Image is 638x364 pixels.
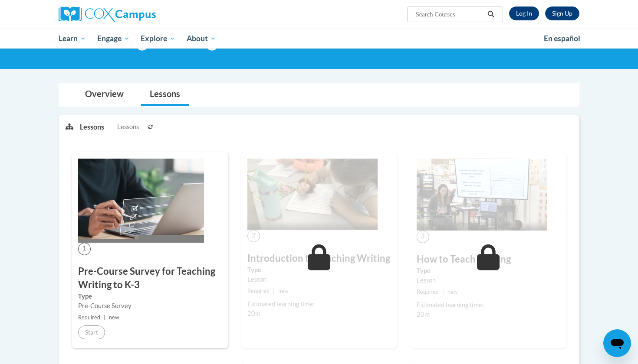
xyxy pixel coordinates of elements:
[53,29,92,49] a: Learn
[78,292,221,301] label: Type
[484,9,497,19] button: Search
[278,288,289,294] span: new
[447,289,458,295] span: new
[417,266,560,276] label: Type
[141,33,175,44] span: Explore
[417,253,560,266] h3: How to Teach Writing
[141,83,189,106] a: Lessons
[92,29,135,49] a: Engage
[46,29,592,49] div: Main menu
[97,33,130,44] span: Engage
[247,265,391,275] label: Type
[417,300,560,310] div: Estimated learning time:
[187,33,216,44] span: About
[417,276,560,285] div: Lesson
[247,310,260,317] span: 20m
[117,122,139,132] span: Lessons
[104,314,105,321] span: |
[509,6,539,20] a: Log In
[442,289,444,295] span: |
[417,159,547,231] img: Course Image
[181,29,222,49] a: About
[415,9,484,19] input: Search Courses
[78,159,204,243] img: Course Image
[247,159,378,230] img: Course Image
[603,329,631,357] iframe: Button to launch messaging window
[76,83,132,106] a: Overview
[247,288,270,294] span: Required
[538,29,586,48] a: En español
[78,243,91,255] span: 1
[109,314,119,321] span: new
[247,230,260,242] span: 2
[78,265,221,292] h3: Pre-Course Survey for Teaching Writing to K-3
[78,301,221,311] div: Pre-Course Survey
[78,325,105,339] button: Start
[247,275,391,284] div: Lesson
[247,299,391,309] div: Estimated learning time:
[59,33,86,44] span: Learn
[273,288,275,294] span: |
[544,34,580,43] span: En español
[417,231,429,243] span: 3
[78,314,100,321] span: Required
[247,252,391,265] h3: Introduction to Teaching Writing
[80,122,104,132] p: Lessons
[59,6,156,22] img: Cox Campus
[59,6,224,22] a: Cox Campus
[545,6,579,20] a: Register
[135,29,181,49] a: Explore
[417,311,430,318] span: 20m
[417,289,439,295] span: Required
